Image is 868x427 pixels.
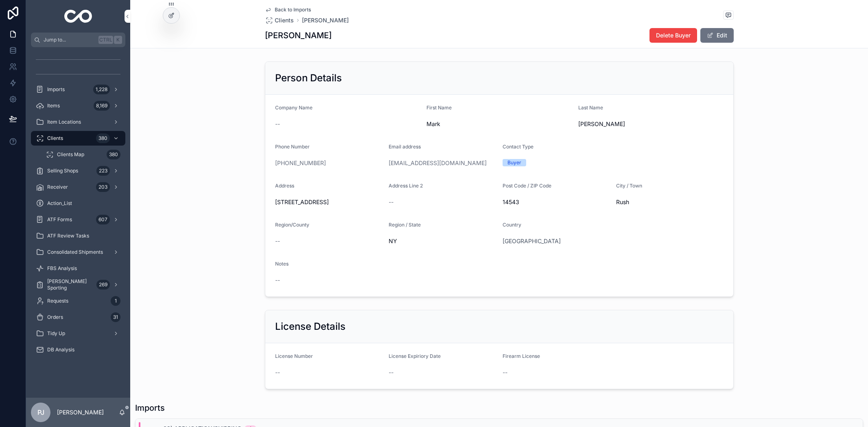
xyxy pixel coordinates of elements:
[31,245,125,259] a: Consolidated Shipments
[31,294,125,308] a: Requests1
[275,120,280,128] span: --
[96,166,110,176] div: 223
[265,16,294,24] a: Clients
[47,135,63,142] span: Clients
[47,314,63,320] span: Orders
[47,278,93,291] span: [PERSON_NAME] Sporting
[389,183,423,189] span: Address Line 2
[31,180,125,194] a: Receiver203
[31,98,125,113] a: Items8,169
[57,151,84,158] span: Clients Map
[389,198,394,206] span: --
[507,159,521,166] div: Buyer
[616,183,642,189] span: City / Town
[700,28,734,43] button: Edit
[275,159,326,167] a: [PHONE_NUMBER]
[503,144,533,150] span: Contact Type
[94,101,110,111] div: 8,169
[426,105,452,111] span: First Name
[47,86,65,93] span: Imports
[503,368,507,377] span: --
[57,408,104,416] p: [PERSON_NAME]
[47,233,89,239] span: ATF Review Tasks
[503,353,540,359] span: Firearm License
[47,298,68,304] span: Requests
[31,310,125,325] a: Orders31
[37,407,44,417] span: PJ
[31,261,125,276] a: FBS Analysis
[503,198,610,206] span: 14543
[96,280,110,290] div: 269
[111,312,120,322] div: 31
[47,119,81,125] span: Item Locations
[275,198,383,206] span: [STREET_ADDRESS]
[275,353,313,359] span: License Number
[503,237,561,245] a: [GEOGRAPHIC_DATA]
[47,216,72,223] span: ATF Forms
[389,353,441,359] span: License Expiriory Date
[389,159,487,167] a: [EMAIL_ADDRESS][DOMAIN_NAME]
[275,72,342,85] h2: Person Details
[31,342,125,357] a: DB Analysis
[649,28,697,43] button: Delete Buyer
[31,212,125,227] a: ATF Forms607
[616,198,724,206] span: Rush
[31,131,125,146] a: Clients380
[93,85,110,94] div: 1,228
[275,7,311,13] span: Back to Imports
[31,196,125,211] a: Action_List
[426,120,572,128] span: Mark
[47,168,78,174] span: Selling Shops
[111,296,120,306] div: 1
[503,183,551,189] span: Post Code / ZIP Code
[47,184,68,190] span: Receiver
[275,16,294,24] span: Clients
[265,7,311,13] a: Back to Imports
[96,133,110,143] div: 380
[275,144,310,150] span: Phone Number
[578,105,603,111] span: Last Name
[578,120,724,128] span: [PERSON_NAME]
[47,346,74,353] span: DB Analysis
[275,237,280,245] span: --
[31,33,125,47] button: Jump to...CtrlK
[302,16,349,24] a: [PERSON_NAME]
[275,222,309,228] span: Region/County
[31,163,125,178] a: Selling Shops223
[107,150,120,159] div: 380
[26,47,130,368] div: scrollable content
[389,368,394,377] span: --
[275,276,280,284] span: --
[44,37,95,43] span: Jump to...
[47,200,72,207] span: Action_List
[275,105,313,111] span: Company Name
[31,326,125,341] a: Tidy Up
[31,82,125,97] a: Imports1,228
[275,320,345,333] h2: License Details
[275,183,294,189] span: Address
[41,147,125,162] a: Clients Map380
[389,144,421,150] span: Email address
[275,368,280,377] span: --
[96,182,110,192] div: 203
[31,115,125,129] a: Item Locations
[275,261,289,267] span: Notes
[265,30,332,41] h1: [PERSON_NAME]
[47,102,60,109] span: Items
[389,237,496,245] span: NY
[47,265,77,272] span: FBS Analysis
[47,330,65,337] span: Tidy Up
[656,31,691,39] span: Delete Buyer
[31,277,125,292] a: [PERSON_NAME] Sporting269
[115,37,121,43] span: K
[47,249,103,255] span: Consolidated Shipments
[389,222,421,228] span: Region / State
[98,36,113,44] span: Ctrl
[135,402,165,414] h1: Imports
[503,222,521,228] span: Country
[31,229,125,243] a: ATF Review Tasks
[96,215,110,224] div: 607
[64,10,92,23] img: App logo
